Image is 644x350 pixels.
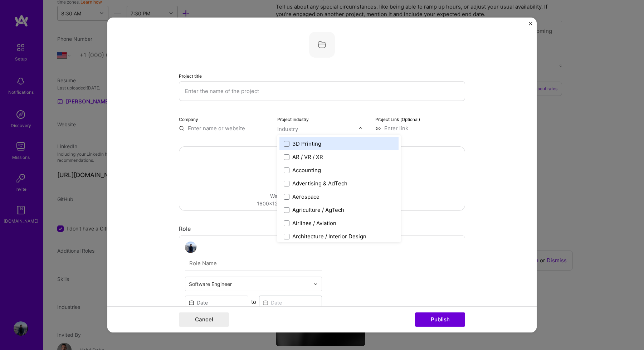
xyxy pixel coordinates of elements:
[292,140,321,147] div: 3D Printing
[529,22,532,29] button: Close
[257,192,387,200] div: We recommend uploading at least 4 images.
[277,125,298,133] div: Industry
[309,32,335,58] img: Company logo
[179,225,465,233] div: Role
[179,312,229,327] button: Cancel
[179,81,465,101] input: Enter the name of the project
[251,298,256,306] div: to
[292,193,319,200] div: Aerospace
[185,296,248,310] input: Date
[292,166,321,174] div: Accounting
[292,180,347,187] div: Advertising & AdTech
[185,256,322,271] input: Role Name
[179,73,202,79] label: Project title
[179,125,269,132] input: Enter name or website
[292,153,323,161] div: AR / VR / XR
[179,117,198,122] label: Company
[179,146,465,211] div: Drag and drop an image or Upload fileWe recommend uploading at least 4 images.1600x1200px or high...
[415,312,465,327] button: Publish
[375,117,420,122] label: Project Link (Optional)
[277,117,309,122] label: Project industry
[358,126,363,130] img: drop icon
[292,219,336,227] div: Airlines / Aviation
[313,282,318,286] img: drop icon
[292,233,366,240] div: Architecture / Interior Design
[257,200,387,207] div: 1600x1200px or higher recommended. Max 5MB each.
[259,296,322,310] input: Date
[375,125,465,132] input: Enter link
[292,206,344,214] div: Agriculture / AgTech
